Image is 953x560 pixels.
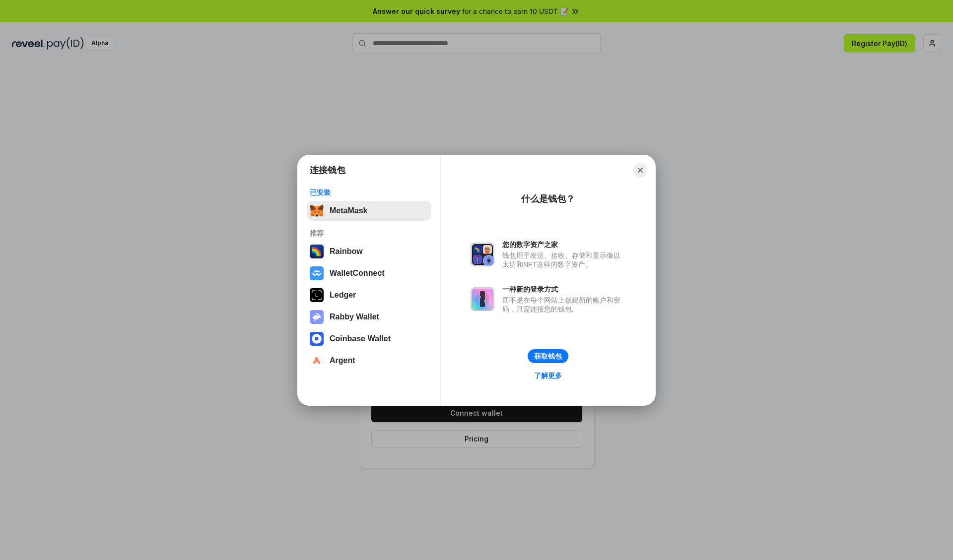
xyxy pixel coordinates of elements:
[502,296,625,313] div: 而不是在每个网站上创建新的账户和密码，只需连接您的钱包。
[528,349,568,363] button: 获取钱包
[307,307,431,327] button: Rabby Wallet
[521,193,575,205] div: 什么是钱包？
[310,245,324,258] img: svg+xml,%3Csvg%20width%3D%22120%22%20height%3D%22120%22%20viewBox%3D%220%200%20120%20120%22%20fil...
[310,332,324,346] img: svg+xml,%3Csvg%20width%3D%2228%22%20height%3D%2228%22%20viewBox%3D%220%200%2028%2028%22%20fill%3D...
[471,287,494,311] img: svg+xml,%3Csvg%20xmlns%3D%22http%3A%2F%2Fwww.w3.org%2F2000%2Fsvg%22%20fill%3D%22none%22%20viewBox...
[330,356,355,365] div: Argent
[330,334,391,343] div: Coinbase Wallet
[310,229,428,238] div: 推荐
[310,164,345,176] h1: 连接钱包
[330,312,379,321] div: Rabby Wallet
[534,371,562,380] div: 了解更多
[502,285,625,294] div: 一种新的登录方式
[307,351,431,371] button: Argent
[502,251,625,269] div: 钱包用于发送、接收、存储和显示像以太坊和NFT这样的数字资产。
[307,285,431,305] button: Ledger
[330,269,385,278] div: WalletConnect
[310,288,324,302] img: svg+xml,%3Csvg%20xmlns%3D%22http%3A%2F%2Fwww.w3.org%2F2000%2Fsvg%22%20width%3D%2228%22%20height%3...
[310,204,324,218] img: svg+xml,%3Csvg%20fill%3D%22none%22%20height%3D%2233%22%20viewBox%3D%220%200%2035%2033%22%20width%...
[534,352,562,361] div: 获取钱包
[330,206,367,215] div: MetaMask
[307,242,431,261] button: Rainbow
[310,266,324,280] img: svg+xml,%3Csvg%20width%3D%2228%22%20height%3D%2228%22%20viewBox%3D%220%200%2028%2028%22%20fill%3D...
[307,263,431,283] button: WalletConnect
[528,369,568,382] a: 了解更多
[310,188,428,197] div: 已安装
[307,329,431,349] button: Coinbase Wallet
[471,243,494,266] img: svg+xml,%3Csvg%20xmlns%3D%22http%3A%2F%2Fwww.w3.org%2F2000%2Fsvg%22%20fill%3D%22none%22%20viewBox...
[307,201,431,221] button: MetaMask
[502,240,625,249] div: 您的数字资产之家
[633,163,647,177] button: Close
[330,247,363,256] div: Rainbow
[310,310,324,324] img: svg+xml,%3Csvg%20xmlns%3D%22http%3A%2F%2Fwww.w3.org%2F2000%2Fsvg%22%20fill%3D%22none%22%20viewBox...
[310,354,324,368] img: svg+xml,%3Csvg%20width%3D%2228%22%20height%3D%2228%22%20viewBox%3D%220%200%2028%2028%22%20fill%3D...
[330,291,356,300] div: Ledger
